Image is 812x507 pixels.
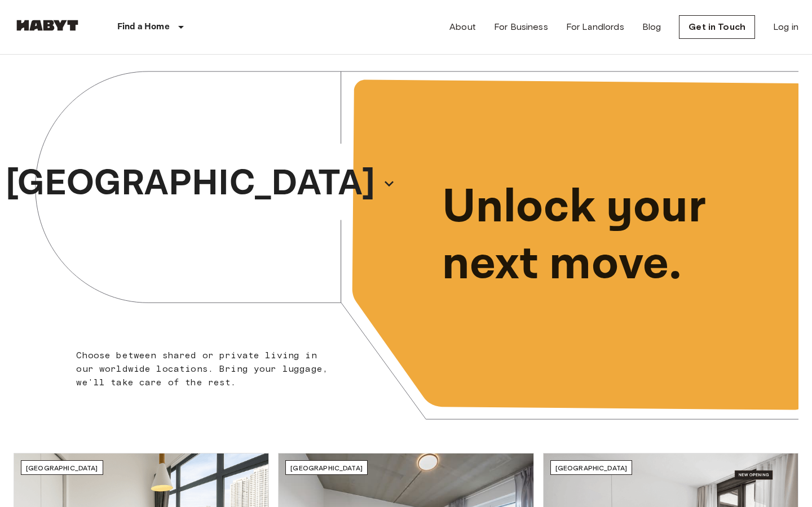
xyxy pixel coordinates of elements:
a: Get in Touch [679,15,755,39]
span: [GEOGRAPHIC_DATA] [555,464,628,472]
a: Log in [773,20,798,34]
p: [GEOGRAPHIC_DATA] [6,157,376,211]
a: For Landlords [566,20,624,34]
img: Habyt [14,20,81,31]
span: [GEOGRAPHIC_DATA] [26,464,98,472]
button: [GEOGRAPHIC_DATA] [1,153,400,214]
a: About [449,20,476,34]
p: Choose between shared or private living in our worldwide locations. Bring your luggage, we'll tak... [76,349,335,389]
span: [GEOGRAPHIC_DATA] [290,464,363,472]
a: For Business [494,20,548,34]
p: Unlock your next move. [442,179,780,293]
a: Blog [642,20,661,34]
p: Find a Home [117,20,170,34]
